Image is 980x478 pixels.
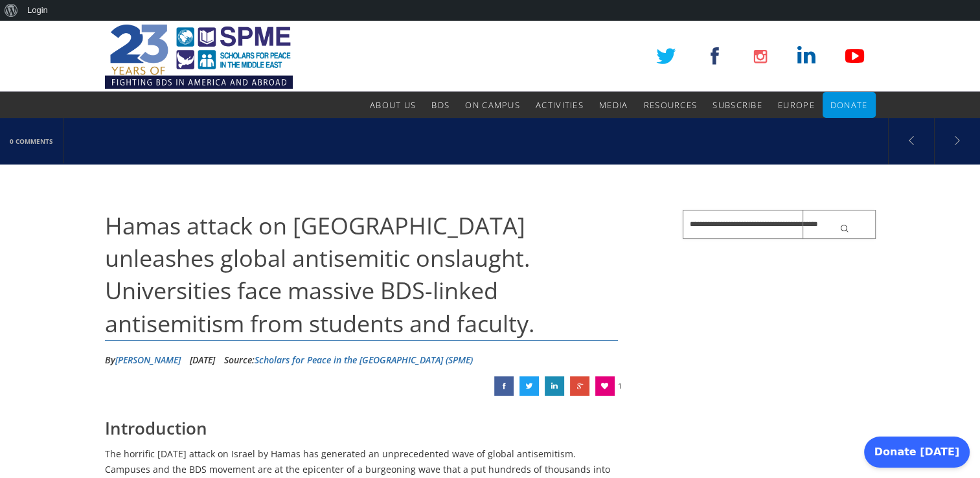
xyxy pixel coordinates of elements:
a: Media [599,92,628,118]
a: About Us [370,92,416,118]
span: Resources [643,99,697,111]
a: BDS [431,92,450,118]
a: Hamas attack on Gaza unleashes global antisemitic onslaught. Universities face massive BDS-linked... [545,376,564,396]
img: SPME [105,21,293,92]
a: Subscribe [712,92,762,118]
span: Media [599,99,628,111]
span: 1 [618,376,622,396]
span: BDS [431,99,450,111]
div: Source: [224,350,473,370]
a: [PERSON_NAME] [115,354,181,366]
a: Activities [536,92,584,118]
li: By [105,350,181,370]
a: Donate [830,92,868,118]
a: Resources [643,92,697,118]
a: Hamas attack on Gaza unleashes global antisemitic onslaught. Universities face massive BDS-linked... [519,376,539,396]
span: Donate [830,99,868,111]
span: Hamas attack on [GEOGRAPHIC_DATA] unleashes global antisemitic onslaught. Universities face massi... [105,210,534,339]
a: On Campus [465,92,520,118]
span: On Campus [465,99,520,111]
a: Europe [778,92,815,118]
span: About Us [370,99,416,111]
li: [DATE] [190,350,215,370]
a: Hamas attack on Gaza unleashes global antisemitic onslaught. Universities face massive BDS-linked... [570,376,589,396]
a: Hamas attack on Gaza unleashes global antisemitic onslaught. Universities face massive BDS-linked... [494,376,514,396]
h3: Introduction [105,416,619,440]
span: Subscribe [712,99,762,111]
span: Europe [778,99,815,111]
a: Scholars for Peace in the [GEOGRAPHIC_DATA] (SPME) [255,354,473,366]
span: Activities [536,99,584,111]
